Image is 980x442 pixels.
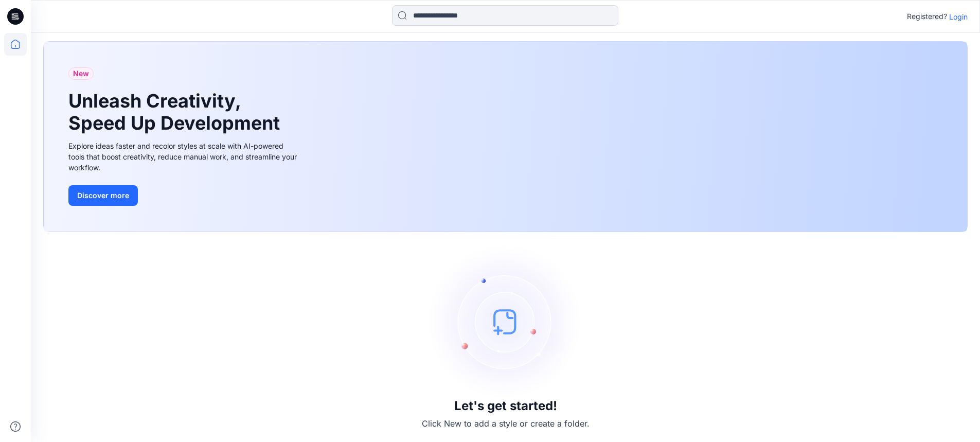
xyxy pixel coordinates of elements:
img: empty-state-image.svg [429,244,583,399]
p: Login [949,11,968,22]
p: Registered? [907,10,947,23]
h1: Unleash Creativity, Speed Up Development [68,90,284,134]
p: Click New to add a style or create a folder. [422,417,590,430]
a: Discover more [68,185,300,206]
button: Discover more [68,185,138,206]
h3: Let's get started! [454,399,557,413]
span: New [73,67,89,80]
div: Explore ideas faster and recolor styles at scale with AI-powered tools that boost creativity, red... [68,140,300,173]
